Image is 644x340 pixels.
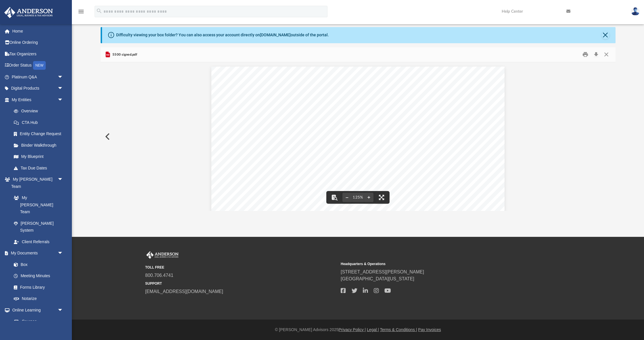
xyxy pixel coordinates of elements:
[96,8,102,14] i: search
[364,191,373,204] button: Zoom in
[352,196,364,199] div: Current zoom level
[101,47,616,211] div: Preview
[367,327,379,332] a: Legal |
[145,289,223,294] a: [EMAIL_ADDRESS][DOMAIN_NAME]
[601,50,612,59] button: Close
[8,293,69,305] a: Notarize
[101,129,113,145] button: Previous File
[116,32,329,38] div: Difficulty viewing your box folder? You can also access your account directly on outside of the p...
[8,117,72,128] a: CTA Hub
[8,128,72,140] a: Entity Change Request
[3,7,55,18] img: Anderson Advisors Platinum Portal
[33,61,46,70] div: NEW
[8,259,66,270] a: Box
[8,282,66,293] a: Forms Library
[8,218,69,236] a: [PERSON_NAME] System
[8,316,69,327] a: Courses
[341,276,414,281] a: [GEOGRAPHIC_DATA][US_STATE]
[418,327,441,332] a: Pay Invoices
[145,273,173,278] a: 800.706.4741
[328,191,341,204] button: Toggle findbar
[631,7,640,16] img: User Pic
[342,191,352,204] button: Zoom out
[8,162,72,174] a: Tax Due Dates
[4,60,72,71] a: Order StatusNEW
[339,327,366,332] a: Privacy Policy |
[57,304,69,316] span: arrow_drop_down
[580,50,591,59] button: Print
[4,304,69,316] a: Online Learningarrow_drop_down
[601,31,609,39] button: Close
[111,52,137,57] span: 5500 signed.pdf
[57,174,69,186] span: arrow_drop_down
[4,25,72,37] a: Home
[8,105,72,117] a: Overview
[78,8,85,15] i: menu
[4,248,69,259] a: My Documentsarrow_drop_down
[4,94,72,105] a: My Entitiesarrow_drop_down
[4,37,72,48] a: Online Ordering
[78,11,85,15] a: menu
[341,261,532,267] small: Headquarters & Operations
[4,83,72,94] a: Digital Productsarrow_drop_down
[8,151,69,163] a: My Blueprint
[8,236,69,248] a: Client Referrals
[591,50,601,59] button: Download
[101,62,616,211] div: Document Viewer
[375,191,388,204] button: Enter fullscreen
[341,269,424,274] a: [STREET_ADDRESS][PERSON_NAME]
[57,94,69,106] span: arrow_drop_down
[57,248,69,259] span: arrow_drop_down
[4,71,72,83] a: Platinum Q&Aarrow_drop_down
[145,251,180,259] img: Anderson Advisors Platinum Portal
[380,327,417,332] a: Terms & Conditions |
[57,71,69,83] span: arrow_drop_down
[145,281,337,286] small: SUPPORT
[8,192,66,218] a: My [PERSON_NAME] Team
[4,174,69,192] a: My [PERSON_NAME] Teamarrow_drop_down
[145,265,337,270] small: TOLL FREE
[72,327,644,333] div: © [PERSON_NAME] Advisors 2025
[260,33,291,37] a: [DOMAIN_NAME]
[8,270,69,282] a: Meeting Minutes
[8,139,72,151] a: Binder Walkthrough
[57,83,69,95] span: arrow_drop_down
[4,48,72,60] a: Tax Organizers
[101,62,616,211] div: File preview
